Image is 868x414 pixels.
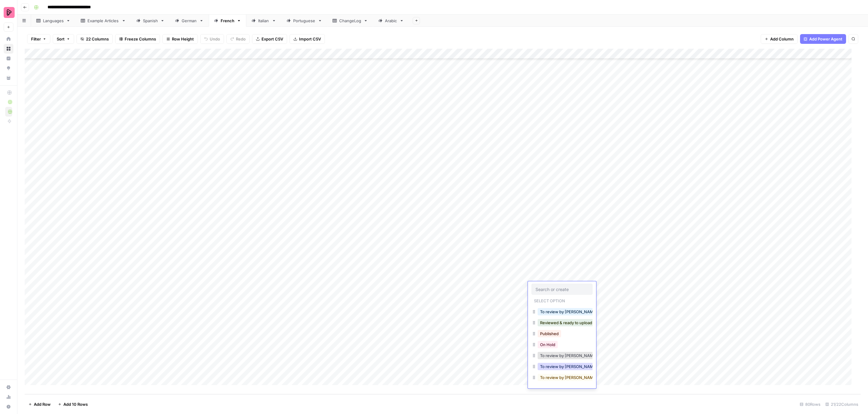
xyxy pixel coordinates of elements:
[532,307,592,318] div: To review by [PERSON_NAME]
[800,34,846,44] button: Add Power Agent
[538,341,558,348] button: On Hold
[532,329,592,340] div: Published
[532,340,592,351] div: On Hold
[532,362,592,373] div: To review by [PERSON_NAME]
[43,18,64,24] div: Languages
[162,34,198,44] button: Row Height
[210,36,220,42] span: Undo
[538,319,595,326] button: Reviewed & ready to upload
[4,5,13,20] button: Workspace: Preply
[258,18,269,24] div: Italian
[86,36,109,42] span: 22 Columns
[226,34,250,44] button: Redo
[4,7,15,18] img: Preply Logo
[4,382,13,392] a: Settings
[538,363,600,370] button: To review by [PERSON_NAME]
[170,15,209,27] a: German
[281,15,327,27] a: Portuguese
[327,15,373,27] a: ChangeLog
[31,15,76,27] a: Languages
[200,34,224,44] button: Undo
[115,34,160,44] button: Freeze Columns
[770,36,794,42] span: Add Column
[31,36,41,42] span: Filter
[535,286,589,292] input: Search or create
[34,401,51,407] span: Add Row
[532,351,592,362] div: To review by [PERSON_NAME]
[76,34,113,44] button: 22 Columns
[290,34,325,44] button: Import CSV
[761,34,798,44] button: Add Column
[823,399,861,409] div: 21/22 Columns
[87,18,119,24] div: Example Articles
[809,36,842,42] span: Add Power Agent
[532,296,567,304] p: Select option
[57,36,65,42] span: Sort
[4,34,13,44] a: Home
[131,15,170,27] a: Spanish
[63,401,88,407] span: Add 10 Rows
[54,399,91,409] button: Add 10 Rows
[538,308,600,315] button: To review by [PERSON_NAME]
[25,399,54,409] button: Add Row
[182,18,197,24] div: German
[299,36,321,42] span: Import CSV
[373,15,409,27] a: Arabic
[4,44,13,54] a: Browse
[246,15,281,27] a: Italian
[4,73,13,83] a: Your Data
[293,18,315,24] div: Portuguese
[27,34,50,44] button: Filter
[4,63,13,73] a: Opportunities
[538,330,561,337] button: Published
[4,54,13,63] a: Insights
[252,34,287,44] button: Export CSV
[209,15,246,27] a: French
[172,36,194,42] span: Row Height
[797,399,823,409] div: 80 Rows
[4,392,13,402] a: Usage
[76,15,131,27] a: Example Articles
[385,18,397,24] div: Arabic
[143,18,158,24] div: Spanish
[4,402,13,412] button: Help + Support
[53,34,74,44] button: Sort
[532,318,592,329] div: Reviewed & ready to upload
[125,36,156,42] span: Freeze Columns
[221,18,234,24] div: French
[339,18,361,24] div: ChangeLog
[236,36,246,42] span: Redo
[538,352,600,359] button: To review by [PERSON_NAME]
[532,373,592,384] div: To review by [PERSON_NAME] in progress
[261,36,283,42] span: Export CSV
[538,374,622,381] button: To review by [PERSON_NAME] in progress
